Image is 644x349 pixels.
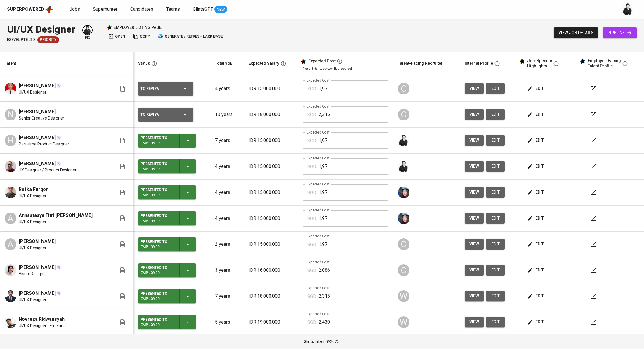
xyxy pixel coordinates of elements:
[166,6,180,12] span: Teams
[215,60,232,67] div: Total YoE
[603,27,637,38] a: pipeline
[249,241,293,248] p: IDR 15.000.000
[465,265,484,276] button: view
[528,266,544,274] span: edit
[138,237,196,251] button: Presented to Employer
[307,137,316,144] p: SGD
[491,292,500,300] span: edit
[398,264,409,276] div: C
[19,141,69,147] span: Part-time Product Designer
[138,289,196,303] button: Presented to Employer
[45,5,53,14] img: app logo
[486,265,505,276] a: edit
[82,25,93,40] div: pic
[140,212,175,225] div: Presented to Employer
[308,59,336,64] div: Expected Cost
[398,316,409,328] div: W
[486,213,505,224] button: edit
[528,292,544,300] span: edit
[465,187,484,198] button: view
[56,83,61,88] img: magic_wand.svg
[56,161,61,166] img: magic_wand.svg
[526,161,546,172] button: edit
[56,291,61,296] img: magic_wand.svg
[491,318,500,326] span: edit
[249,189,293,196] p: IDR 15.000.000
[469,292,479,300] span: view
[158,34,164,39] img: lark
[19,193,46,199] span: UI/UX Designer
[249,163,293,170] p: IDR 15.000.000
[138,134,196,148] button: Presented to Employer
[526,135,546,146] button: edit
[5,109,16,120] div: N
[469,241,479,248] span: view
[157,32,224,41] button: lark generate / refresh lark base
[528,215,544,222] span: edit
[133,33,150,40] span: copy
[215,319,239,326] p: 5 years
[526,83,546,94] button: edit
[526,213,546,224] button: edit
[19,297,46,303] span: UI/UX Designer
[526,265,546,276] button: edit
[465,317,484,327] button: view
[107,25,112,30] img: Glints Star
[528,241,544,248] span: edit
[19,108,56,115] span: [PERSON_NAME]
[19,115,64,121] span: Senior Creative Designer
[138,159,196,173] button: Presented to Employer
[138,108,193,122] button: To Review
[5,290,16,302] img: Andrian SYAHRONI
[130,6,153,12] span: Candidates
[307,189,316,196] p: SGD
[5,213,16,224] div: A
[37,36,59,43] div: New Job received from Demand Team
[107,32,126,41] a: open
[193,6,213,12] span: GlintsGPT
[469,111,479,118] span: view
[140,238,175,251] div: Presented to Employer
[138,185,196,199] button: Presented to Employer
[465,83,484,94] button: view
[398,109,409,120] div: C
[491,85,500,92] span: edit
[249,85,293,92] p: IDR 15.000.000
[138,263,196,277] button: Presented to Employer
[249,319,293,326] p: IDR 19.000.000
[398,60,443,67] div: Talent-Facing Recruiter
[469,318,479,326] span: view
[140,264,175,277] div: Presented to Employer
[140,290,175,303] div: Presented to Employer
[519,58,525,64] img: glints_star.svg
[486,135,505,146] button: edit
[307,241,316,248] p: SGD
[528,137,544,144] span: edit
[558,29,593,36] span: view job details
[588,58,621,69] div: Employer-Facing Talent Profile
[5,135,16,146] div: H
[465,239,484,250] button: view
[215,85,239,92] p: 4 years
[486,317,505,327] button: edit
[215,111,239,118] p: 10 years
[528,163,544,170] span: edit
[486,187,505,198] button: edit
[19,89,46,95] span: UI/UX Designer
[607,29,632,36] span: pipeline
[158,33,223,40] span: generate / refresh lark base
[526,291,546,301] button: edit
[7,6,44,13] div: Superpowered
[469,189,479,196] span: view
[491,266,500,274] span: edit
[486,109,505,120] button: edit
[469,163,479,170] span: view
[19,290,56,297] span: [PERSON_NAME]
[486,291,505,301] button: edit
[398,187,409,198] img: diazagista@glints.com
[215,267,239,274] p: 3 years
[5,60,16,67] div: Talent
